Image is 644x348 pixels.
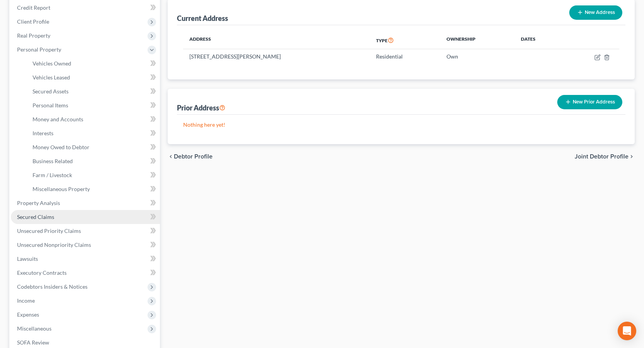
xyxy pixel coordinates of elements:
[11,1,160,15] a: Credit Report
[177,14,228,23] div: Current Address
[26,71,160,84] a: Vehicles Leased
[26,98,160,112] a: Personal Items
[17,4,50,11] span: Credit Report
[17,311,39,318] span: Expenses
[168,153,213,160] button: chevron_left Debtor Profile
[26,168,160,182] a: Farm / Livestock
[33,74,70,81] span: Vehicles Leased
[26,126,160,140] a: Interests
[11,210,160,224] a: Secured Claims
[515,31,563,49] th: Dates
[183,49,370,64] td: [STREET_ADDRESS][PERSON_NAME]
[33,130,53,136] span: Interests
[33,60,71,67] span: Vehicles Owned
[26,140,160,154] a: Money Owed to Debtor
[17,255,38,262] span: Lawsuits
[440,49,515,64] td: Own
[174,153,213,160] span: Debtor Profile
[26,84,160,98] a: Secured Assets
[17,200,60,206] span: Property Analysis
[17,32,50,39] span: Real Property
[17,18,49,25] span: Client Profile
[575,153,629,160] span: Joint Debtor Profile
[33,172,72,178] span: Farm / Livestock
[17,241,91,248] span: Unsecured Nonpriority Claims
[11,196,160,210] a: Property Analysis
[26,57,160,71] a: Vehicles Owned
[370,49,440,64] td: Residential
[183,121,619,129] p: Nothing here yet!
[33,116,83,122] span: Money and Accounts
[33,144,89,150] span: Money Owed to Debtor
[17,325,52,332] span: Miscellaneous
[17,227,81,234] span: Unsecured Priority Claims
[17,46,61,53] span: Personal Property
[26,182,160,196] a: Miscellaneous Property
[26,112,160,126] a: Money and Accounts
[11,266,160,280] a: Executory Contracts
[17,283,88,290] span: Codebtors Insiders & Notices
[11,224,160,238] a: Unsecured Priority Claims
[17,339,49,346] span: SOFA Review
[33,158,73,164] span: Business Related
[11,238,160,252] a: Unsecured Nonpriority Claims
[168,153,174,160] i: chevron_left
[11,252,160,266] a: Lawsuits
[177,103,225,112] div: Prior Address
[26,154,160,168] a: Business Related
[629,153,635,160] i: chevron_right
[33,186,90,192] span: Miscellaneous Property
[557,95,622,109] button: New Prior Address
[618,322,636,340] div: Open Intercom Messenger
[569,5,622,20] button: New Address
[575,153,635,160] button: Joint Debtor Profile chevron_right
[33,102,68,109] span: Personal Items
[440,31,515,49] th: Ownership
[17,297,35,304] span: Income
[370,31,440,49] th: Type
[33,88,69,95] span: Secured Assets
[17,214,54,220] span: Secured Claims
[183,31,370,49] th: Address
[17,269,67,276] span: Executory Contracts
